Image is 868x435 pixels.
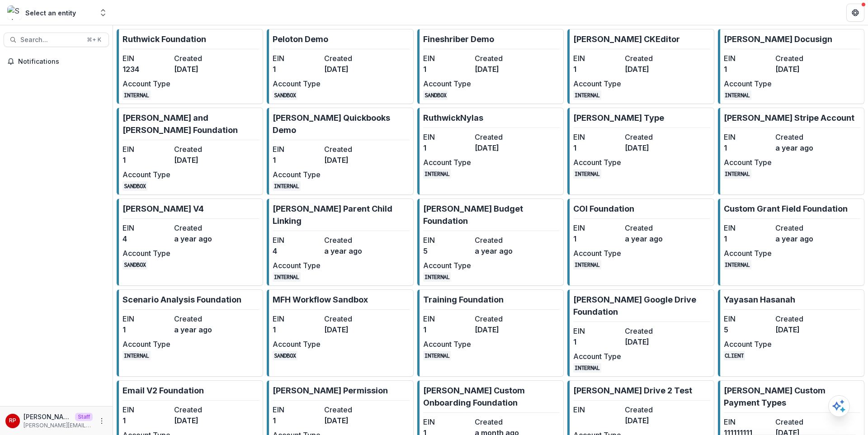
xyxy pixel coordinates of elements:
[24,421,93,430] p: [PERSON_NAME][EMAIL_ADDRESS][DOMAIN_NAME]
[573,33,680,45] p: [PERSON_NAME] CKEditor
[123,351,151,360] code: INTERNAL
[174,53,222,64] dt: Created
[573,248,621,259] dt: Account Type
[273,235,321,246] dt: EIN
[267,108,413,195] a: [PERSON_NAME] Quickbooks DemoEIN1Created[DATE]Account TypeINTERNAL
[475,53,523,64] dt: Created
[273,33,328,45] p: Peloton Demo
[123,169,170,180] dt: Account Type
[174,233,222,244] dd: a year ago
[4,33,109,47] button: Search...
[174,415,222,426] dd: [DATE]
[423,203,560,227] p: [PERSON_NAME] Budget Foundation
[625,336,673,347] dd: [DATE]
[324,155,372,165] dd: [DATE]
[625,233,673,244] dd: a year ago
[775,313,823,324] dt: Created
[174,404,222,415] dt: Created
[417,108,564,195] a: RuthwickNylasEIN1Created[DATE]Account TypeINTERNAL
[724,416,772,427] dt: EIN
[423,33,494,45] p: Fineshriber Demo
[625,142,673,153] dd: [DATE]
[573,260,601,270] code: INTERNAL
[123,260,147,270] code: SANDBOX
[123,53,170,64] dt: EIN
[724,222,772,233] dt: EIN
[75,413,93,421] p: Staff
[123,64,170,75] dd: 1234
[718,108,864,195] a: [PERSON_NAME] Stripe AccountEIN1Createda year agoAccount TypeINTERNAL
[724,157,772,168] dt: Account Type
[123,415,170,426] dd: 1
[625,415,673,426] dd: [DATE]
[273,246,321,256] dd: 4
[423,78,471,89] dt: Account Type
[573,326,621,336] dt: EIN
[724,233,772,244] dd: 1
[273,415,321,426] dd: 1
[475,246,523,256] dd: a year ago
[117,108,263,195] a: [PERSON_NAME] and [PERSON_NAME] FoundationEIN1Created[DATE]Account TypeSANDBOX
[423,246,471,256] dd: 5
[724,132,772,142] dt: EIN
[267,199,413,286] a: [PERSON_NAME] Parent Child LinkingEIN4Createda year agoAccount TypeINTERNAL
[123,248,170,259] dt: Account Type
[20,36,81,44] span: Search...
[117,289,263,377] a: Scenario Analysis FoundationEIN1Createda year agoAccount TypeINTERNAL
[724,339,772,350] dt: Account Type
[718,289,864,377] a: Yayasan HasanahEIN5Created[DATE]Account TypeCLIENT
[96,416,107,426] button: More
[625,222,673,233] dt: Created
[573,336,621,347] dd: 1
[573,132,621,142] dt: EIN
[573,363,601,373] code: INTERNAL
[273,313,321,324] dt: EIN
[724,313,772,324] dt: EIN
[4,54,109,69] button: Notifications
[123,222,170,233] dt: EIN
[123,404,170,415] dt: EIN
[573,112,664,124] p: [PERSON_NAME] Type
[174,324,222,335] dd: a year ago
[724,169,752,179] code: INTERNAL
[724,78,772,89] dt: Account Type
[573,351,621,362] dt: Account Type
[267,289,413,377] a: MFH Workflow SandboxEIN1Created[DATE]Account TypeSANDBOX
[718,199,864,286] a: Custom Grant Field FoundationEIN1Createda year agoAccount TypeINTERNAL
[724,351,745,360] code: CLIENT
[573,293,710,318] p: [PERSON_NAME] Google Drive Foundation
[123,384,204,397] p: Email V2 Foundation
[573,203,634,215] p: COI Foundation
[324,324,372,335] dd: [DATE]
[123,203,204,215] p: [PERSON_NAME] V4
[97,4,109,22] button: Open entity switcher
[625,53,673,64] dt: Created
[324,64,372,75] dd: [DATE]
[423,157,471,168] dt: Account Type
[423,64,471,75] dd: 1
[423,53,471,64] dt: EIN
[423,260,471,271] dt: Account Type
[273,404,321,415] dt: EIN
[573,222,621,233] dt: EIN
[724,33,832,45] p: [PERSON_NAME] Docusign
[423,112,483,124] p: RuthwickNylas
[423,324,471,335] dd: 1
[417,289,564,377] a: Training FoundationEIN1Created[DATE]Account TypeINTERNAL
[123,233,170,244] dd: 4
[85,35,103,45] div: ⌘ + K
[718,29,864,104] a: [PERSON_NAME] DocusignEIN1Created[DATE]Account TypeINTERNAL
[423,339,471,350] dt: Account Type
[573,53,621,64] dt: EIN
[475,416,523,427] dt: Created
[273,351,297,360] code: SANDBOX
[273,155,321,165] dd: 1
[573,90,601,100] code: INTERNAL
[475,324,523,335] dd: [DATE]
[567,29,714,104] a: [PERSON_NAME] CKEditorEIN1Created[DATE]Account TypeINTERNAL
[567,289,714,377] a: [PERSON_NAME] Google Drive FoundationEIN1Created[DATE]Account TypeINTERNAL
[625,132,673,142] dt: Created
[324,313,372,324] dt: Created
[775,324,823,335] dd: [DATE]
[423,293,504,306] p: Training Foundation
